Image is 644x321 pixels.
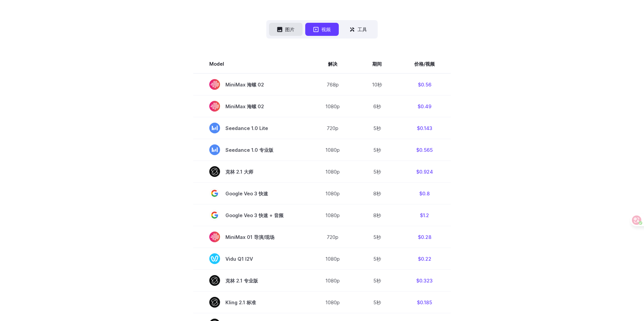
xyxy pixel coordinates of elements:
td: $0.8 [398,183,451,204]
font: 5秒 [373,300,381,305]
font: Kling 2.1 标准 [225,300,256,305]
font: MiniMax 海螺 02 [225,82,264,87]
td: 1080p [309,95,356,117]
font: MiniMax 01 导演/现场 [225,234,274,240]
td: 1080p [309,248,356,270]
font: 工具 [358,26,367,32]
td: $0.28 [398,226,451,248]
font: 价格/视频 [414,61,435,67]
td: 1080p [309,139,356,161]
td: $0.924 [398,161,451,183]
font: 5秒 [373,256,381,262]
font: 5秒 [373,278,381,283]
font: 克林 2.1 大师 [225,169,253,175]
font: 6秒 [373,104,381,109]
font: 图片 [285,26,294,32]
font: 5秒 [373,169,381,175]
td: 1080p [309,161,356,183]
th: Model [193,55,309,73]
font: 期间 [372,61,382,67]
td: $0.49 [398,95,451,117]
td: 720p [309,226,356,248]
font: 8秒 [373,191,381,196]
font: Seedance 1.0 专业版 [225,147,273,153]
td: 1080p [309,183,356,204]
td: $0.565 [398,139,451,161]
span: Seedance 1.0 Lite [209,123,293,133]
td: $0.323 [398,270,451,292]
td: 1080p [309,204,356,226]
span: Vidu Q1 I2V [209,253,293,264]
font: 5秒 [373,125,381,131]
font: MiniMax 海螺 02 [225,104,264,109]
font: 视频 [321,26,331,32]
td: $0.22 [398,248,451,270]
td: 768p [309,73,356,95]
td: $0.185 [398,292,451,313]
font: 5秒 [373,234,381,240]
td: 720p [309,117,356,139]
td: 1080p [309,292,356,313]
font: 8秒 [373,212,381,218]
font: 5秒 [373,147,381,153]
td: $0.56 [398,73,451,95]
td: $0.143 [398,117,451,139]
font: Google Veo 3 快速 + 音频 [225,212,283,218]
td: $1.2 [398,204,451,226]
td: 1080p [309,270,356,292]
font: 10秒 [372,82,382,87]
font: Google Veo 3 快速 [225,191,268,196]
font: 克林 2.1 专业版 [225,278,258,283]
font: 解决 [328,61,337,67]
